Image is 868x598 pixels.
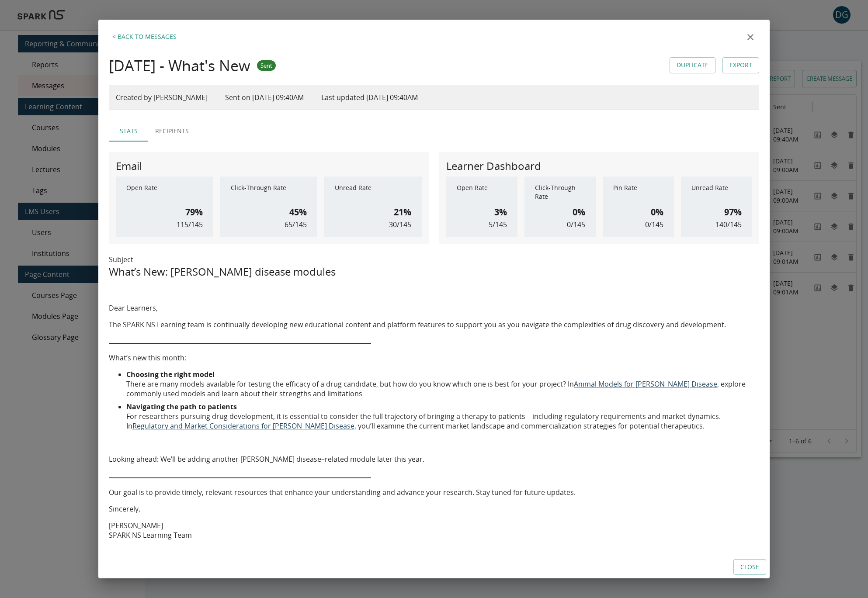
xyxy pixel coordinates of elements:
[109,254,759,265] p: Subject
[132,421,354,431] a: Regulatory and Market Considerations for [PERSON_NAME] Disease
[446,159,541,173] h5: Learner Dashboard
[126,402,237,411] strong: Navigating the path to patients
[257,62,276,69] span: Sent
[691,183,742,201] p: Unread Rate
[724,205,742,219] h6: 97%
[335,183,411,201] p: Unread Rate
[457,183,507,201] p: Open Rate
[109,28,180,46] button: Back to Messages
[109,303,759,313] p: Dear Learners,
[289,205,307,219] h6: 45%
[651,205,663,219] h6: 0%
[116,92,208,103] p: Created by [PERSON_NAME]
[225,92,304,103] p: Sent on [DATE] 09:40AM
[389,219,411,230] p: 30 / 145
[645,219,663,230] p: 0 / 145
[109,320,759,329] p: The SPARK NS Learning team is continually developing new educational content and platform feature...
[109,504,759,514] p: Sincerely,
[116,159,142,173] h5: Email
[722,57,759,73] a: Export
[109,265,759,279] h5: What’s New: [PERSON_NAME] disease modules
[535,183,585,201] p: Click-Through Rate
[613,183,663,201] p: Pin Rate
[231,183,307,201] p: Click-Through Rate
[126,370,215,379] strong: Choosing the right model
[109,121,759,142] div: Active Tab
[742,28,759,46] button: close
[126,402,759,431] li: For researchers pursuing drug development, it is essential to consider the full trajectory of bri...
[126,183,203,201] p: Open Rate
[489,219,507,230] p: 5 / 145
[574,379,717,389] a: Animal Models for [PERSON_NAME] Disease
[394,205,411,219] h6: 21%
[185,205,203,219] h6: 79%
[109,521,759,540] p: [PERSON_NAME] SPARK NS Learning Team
[733,559,766,575] button: Close
[567,219,585,230] p: 0 / 145
[177,219,203,230] p: 115 / 145
[109,353,759,363] p: What’s new this month:
[715,219,742,230] p: 140 / 145
[494,205,507,219] h6: 3%
[573,205,585,219] h6: 0%
[109,487,759,497] p: Our goal is to provide timely, relevant resources that enhance your understanding and advance you...
[670,57,715,73] button: Duplicate
[285,219,307,230] p: 65 / 145
[321,92,418,103] p: Last updated [DATE] 09:40AM
[109,56,250,75] h4: [DATE] - What's New
[109,121,148,142] button: Stats
[148,121,196,142] button: Recipients
[109,454,759,464] p: Looking ahead: We’ll be adding another [PERSON_NAME] disease–related module later this year.
[126,370,759,398] li: There are many models available for testing the efficacy of a drug candidate, but how do you know...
